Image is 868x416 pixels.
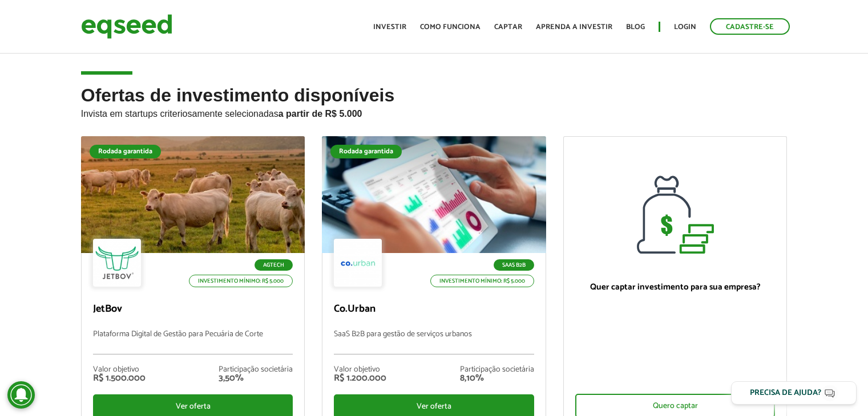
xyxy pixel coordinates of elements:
p: Agtech [255,259,293,271]
p: SaaS B2B para gestão de serviços urbanos [334,330,534,354]
a: Captar [494,23,522,31]
a: Login [674,23,696,31]
div: Participação societária [460,366,534,374]
p: Investimento mínimo: R$ 5.000 [430,275,534,287]
div: 8,10% [460,374,534,383]
a: Aprenda a investir [536,23,612,31]
img: EqSeed [81,11,172,42]
p: JetBov [93,303,293,316]
a: Investir [373,23,406,31]
div: 3,50% [219,374,293,383]
p: Quer captar investimento para sua empresa? [575,282,776,292]
a: Blog [626,23,645,31]
div: Valor objetivo [93,366,146,374]
div: R$ 1.200.000 [334,374,386,383]
a: Como funciona [420,23,481,31]
div: Rodada garantida [90,145,161,158]
div: Valor objetivo [334,366,386,374]
p: Co.Urban [334,303,534,316]
div: Participação societária [219,366,293,374]
div: R$ 1.500.000 [93,374,146,383]
strong: a partir de R$ 5.000 [278,109,362,119]
p: Investimento mínimo: R$ 5.000 [189,275,293,287]
a: Cadastre-se [710,18,790,35]
h2: Ofertas de investimento disponíveis [81,85,788,136]
p: SaaS B2B [494,259,534,271]
p: Plataforma Digital de Gestão para Pecuária de Corte [93,330,293,354]
p: Invista em startups criteriosamente selecionadas [81,105,788,119]
div: Rodada garantida [330,145,402,158]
